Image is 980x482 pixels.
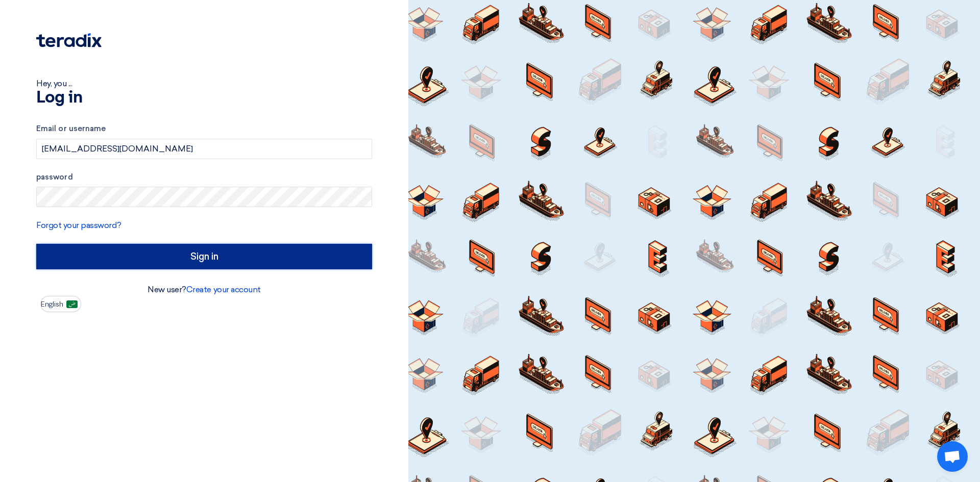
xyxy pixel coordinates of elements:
a: Open chat [937,441,968,472]
a: Create your account [186,285,261,294]
button: English [40,296,81,312]
font: Email or username [36,124,106,133]
font: English [41,300,63,309]
font: Hey, you ... [36,79,72,88]
img: ar-AR.png [66,300,78,308]
a: Forgot your password? [36,220,121,230]
font: Log in [36,90,82,106]
input: Sign in [36,244,372,269]
input: Enter your business email or username [36,139,372,159]
img: Teradix logo [36,33,102,47]
font: New user? [148,285,186,294]
font: password [36,172,73,182]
